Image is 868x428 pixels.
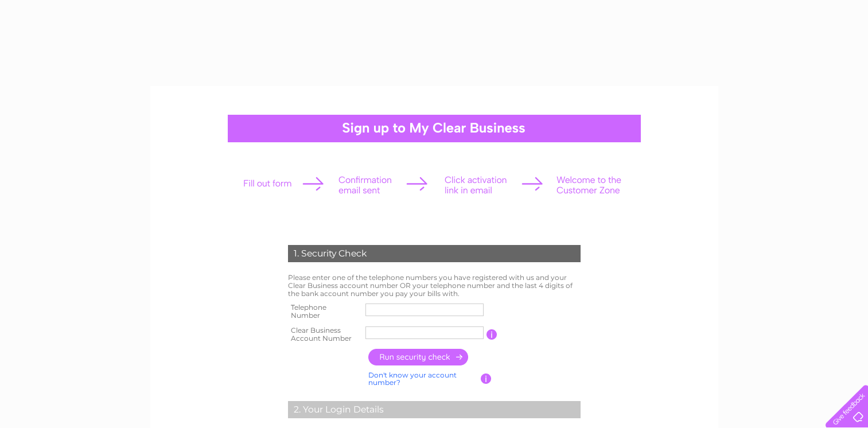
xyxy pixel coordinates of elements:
[368,371,457,387] a: Don't know your account number?
[288,245,581,262] div: 1. Security Check
[285,271,583,300] td: Please enter one of the telephone numbers you have registered with us and your Clear Business acc...
[285,300,363,323] th: Telephone Number
[288,401,581,418] div: 2. Your Login Details
[481,373,492,384] input: Information
[486,329,497,340] input: Information
[285,323,363,346] th: Clear Business Account Number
